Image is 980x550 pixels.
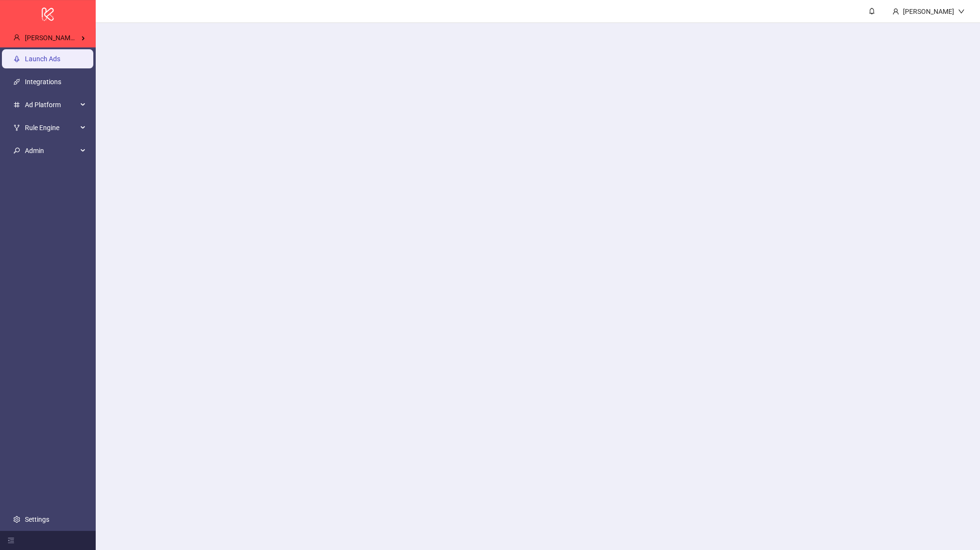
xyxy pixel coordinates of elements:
span: bell [869,8,875,14]
span: Admin [25,141,78,160]
span: fork [13,124,20,131]
span: menu-fold [8,537,14,544]
span: key [13,147,20,154]
span: user [13,34,20,41]
span: user [892,8,899,15]
span: number [13,101,20,108]
a: Settings [25,516,49,523]
span: down [958,8,965,15]
a: Integrations [25,78,61,86]
a: Launch Ads [25,55,60,63]
div: [PERSON_NAME] [899,6,958,17]
span: Rule Engine [25,118,78,137]
span: Ad Platform [25,95,78,114]
span: [PERSON_NAME] Kitchn / Web2Media [25,34,137,42]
